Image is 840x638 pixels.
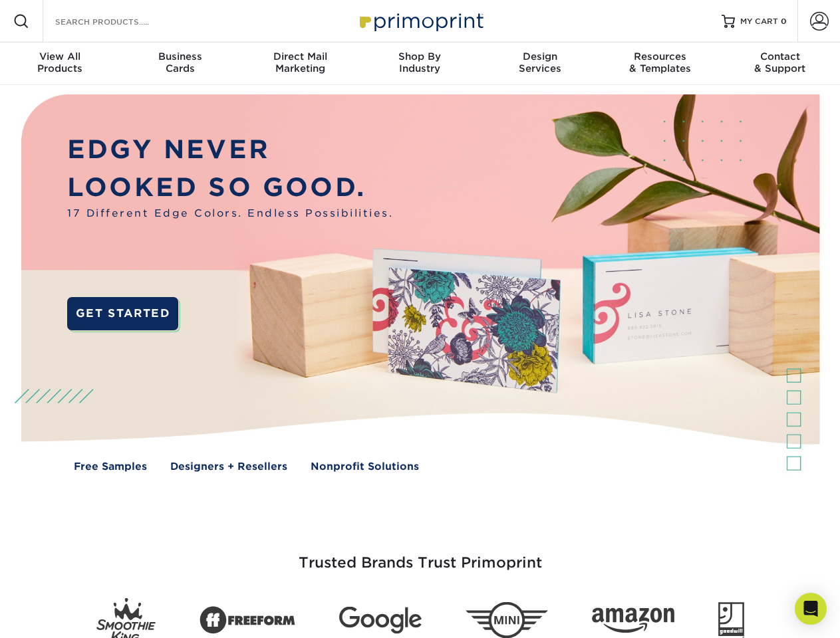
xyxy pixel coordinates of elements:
a: Free Samples [74,459,147,475]
span: Shop By [360,51,480,62]
span: Business [120,51,239,62]
a: DesignServices [480,43,600,85]
div: Cards [120,51,239,74]
a: BusinessCards [120,43,239,85]
div: & Templates [600,51,720,74]
span: MY CART [740,16,778,27]
span: 17 Different Edge Colors. Endless Possibilities. [67,206,393,221]
img: Primoprint [354,7,487,35]
p: LOOKED SO GOOD. [67,169,393,207]
span: 0 [781,17,787,26]
a: Resources& Templates [600,43,720,85]
span: Resources [600,51,720,62]
div: Open Intercom Messenger [795,593,827,625]
a: Nonprofit Solutions [311,459,419,475]
span: Contact [720,51,840,62]
a: Designers + Resellers [170,459,287,475]
a: Contact& Support [720,43,840,85]
div: Industry [360,51,480,74]
a: Direct MailMarketing [240,43,360,85]
h3: Trusted Brands Trust Primoprint [31,522,809,587]
p: EDGY NEVER [67,131,393,169]
a: Shop ByIndustry [360,43,480,85]
img: Goodwill [718,602,744,638]
iframe: Google Customer Reviews [3,597,113,633]
div: Services [480,51,600,74]
span: Direct Mail [240,51,360,62]
a: GET STARTED [67,297,178,330]
span: Design [480,51,600,62]
img: Amazon [592,608,674,633]
input: SEARCH PRODUCTS..... [54,13,184,29]
img: Google [339,607,422,634]
div: & Support [720,51,840,74]
div: Marketing [240,51,360,74]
